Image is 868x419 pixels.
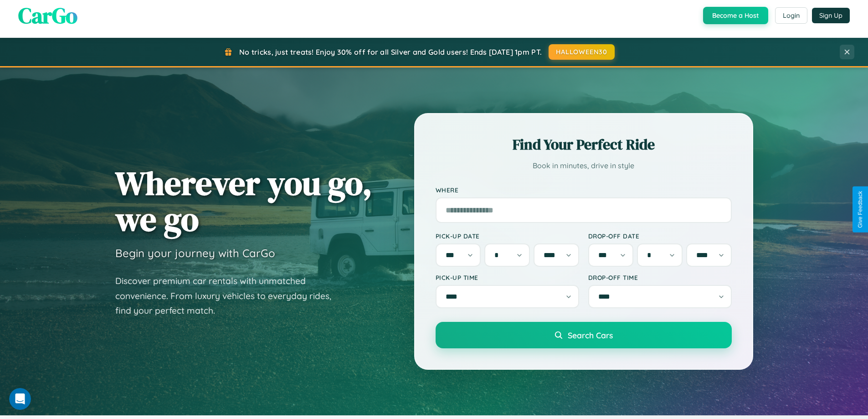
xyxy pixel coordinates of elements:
label: Pick-up Date [436,232,579,240]
span: CarGo [18,0,77,31]
iframe: Intercom live chat [9,388,31,410]
button: Search Cars [436,322,732,348]
p: Book in minutes, drive in style [436,159,732,172]
label: Pick-up Time [436,274,579,281]
label: Drop-off Date [588,232,732,240]
div: Give Feedback [857,191,863,228]
h2: Find Your Perfect Ride [436,134,732,155]
h1: Wherever you go, we go [115,165,372,237]
h3: Begin your journey with CarGo [115,246,275,260]
button: HALLOWEEN30 [549,44,615,60]
p: Discover premium car rentals with unmatched convenience. From luxury vehicles to everyday rides, ... [115,274,343,318]
span: No tricks, just treats! Enjoy 30% off for all Silver and Gold users! Ends [DATE] 1pm PT. [239,47,542,57]
button: Sign Up [812,8,850,23]
button: Become a Host [703,7,768,24]
label: Where [436,186,732,194]
button: Login [775,7,807,24]
span: Search Cars [568,330,613,340]
label: Drop-off Time [588,274,732,281]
